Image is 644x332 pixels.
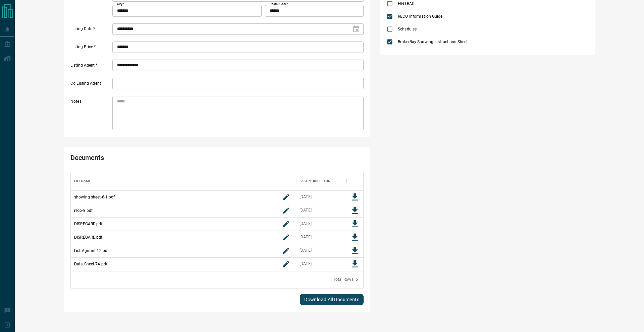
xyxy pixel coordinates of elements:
button: rename button [279,217,293,231]
button: Download All Documents [300,294,364,305]
p: DISREGARD.pdf [74,234,102,240]
div: Sep 15, 2025 [300,194,312,200]
button: Download File [348,217,362,231]
div: Sep 15, 2025 [300,207,312,213]
button: Download File [348,190,362,204]
div: Filename [74,172,91,190]
span: Schedules [396,26,418,32]
div: Sep 15, 2025 [300,221,312,227]
label: Listing Date [70,26,111,35]
button: rename button [279,257,293,271]
div: Sep 16, 2025 [300,248,312,253]
label: Listing Agent [70,63,111,71]
div: Last Modified On [300,172,330,190]
div: Total Rows: 6 [333,277,358,282]
button: rename button [279,231,293,244]
label: City [117,2,124,6]
button: rename button [279,244,293,257]
button: Download File [348,231,362,244]
h2: Documents [70,154,246,165]
div: Sep 15, 2025 [300,234,312,240]
span: FINTRAC [396,1,416,7]
p: reco-8.pdf [74,207,93,214]
button: Download File [348,204,362,217]
div: Filename [71,172,296,190]
span: BrokerBay Showing Instructions Sheet [396,39,469,45]
span: RECO Information Guide [396,13,444,19]
button: Download File [348,244,362,257]
p: DISREGARD.pdf [74,221,102,227]
p: showing sheet-6-1.pdf [74,194,115,200]
label: Co Listing Agent [70,81,111,89]
p: Data Sheet-74.pdf [74,261,107,267]
button: rename button [279,204,293,217]
button: Download File [348,257,362,271]
label: Postal Code [270,2,288,6]
label: Listing Price [70,44,111,53]
p: List Agrmnt-12.pdf [74,248,109,254]
label: Notes [70,99,111,130]
div: Sep 16, 2025 [300,261,312,267]
button: rename button [279,190,293,204]
div: Last Modified On [296,172,346,190]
